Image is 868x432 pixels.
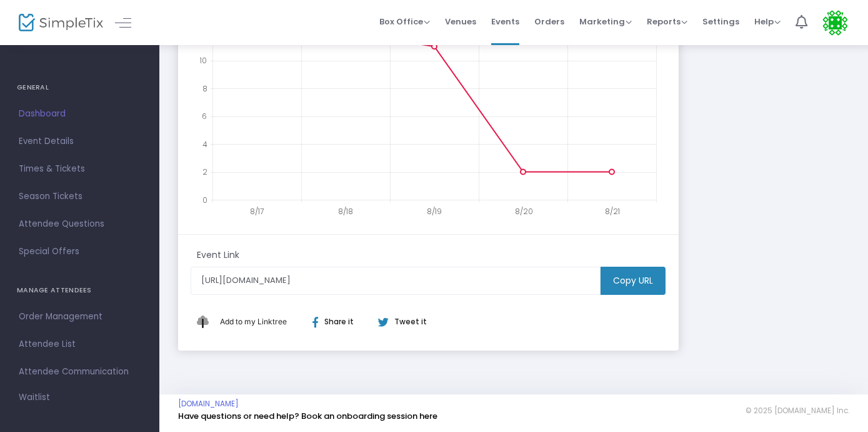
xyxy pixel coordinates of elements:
[17,75,142,100] h4: GENERAL
[491,6,519,38] span: Events
[746,406,849,416] span: © 2025 [DOMAIN_NAME] Inc.
[19,364,141,380] span: Attendee Communication
[202,83,207,93] text: 8
[17,278,142,303] h4: MANAGE ATTENDEES
[19,336,141,352] span: Attendee List
[199,55,207,66] text: 10
[202,111,207,121] text: 6
[19,244,141,260] span: Special Offers
[702,6,739,38] span: Settings
[19,106,141,122] span: Dashboard
[647,16,687,28] span: Reports
[379,16,430,28] span: Box Office
[202,138,207,149] text: 4
[19,391,50,404] span: Waitlist
[300,316,377,327] div: Share it
[366,316,433,327] div: Tweet it
[178,410,437,422] a: Have questions or need help? Book an onboarding session here
[605,206,620,217] text: 8/21
[202,167,207,177] text: 2
[601,267,666,295] m-button: Copy URL
[19,309,141,325] span: Order Management
[220,317,287,326] span: Add to my Linktree
[515,206,533,217] text: 8/20
[754,16,781,28] span: Help
[427,206,442,217] text: 8/19
[217,307,290,337] button: Add This to My Linktree
[579,16,632,28] span: Marketing
[197,249,239,262] m-panel-subtitle: Event Link
[534,6,564,38] span: Orders
[338,206,353,217] text: 8/18
[19,216,141,232] span: Attendee Questions
[19,188,141,205] span: Season Tickets
[19,133,141,150] span: Event Details
[19,161,141,177] span: Times & Tickets
[445,6,476,38] span: Venues
[250,206,264,217] text: 8/17
[178,399,239,409] a: [DOMAIN_NAME]
[202,194,207,205] text: 0
[197,316,217,327] img: linktree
